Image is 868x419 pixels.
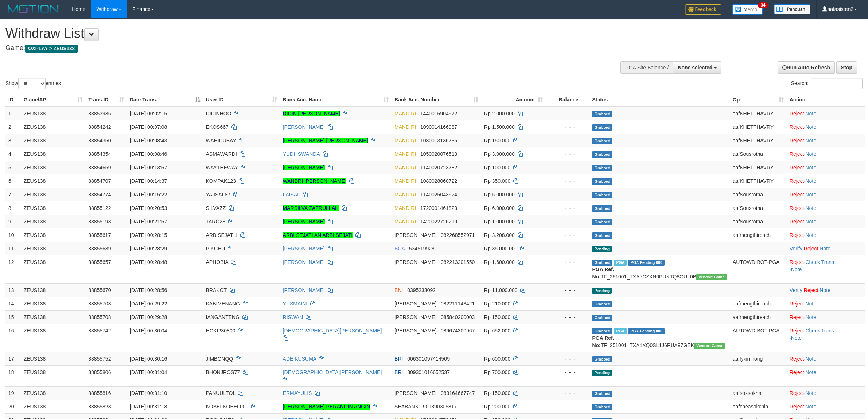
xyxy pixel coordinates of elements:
[549,231,586,239] div: - - -
[730,255,787,283] td: AUTOWD-BOT-PGA
[88,151,111,157] span: 88854354
[283,301,308,307] a: YUSMAINI
[394,138,416,143] span: MANDIRI
[21,161,86,174] td: ZEUS138
[592,232,612,239] span: Grabbed
[484,232,515,238] span: Rp 3.208.000
[592,301,612,307] span: Grabbed
[805,178,816,184] a: Note
[805,111,816,116] a: Note
[811,78,863,89] input: Search:
[206,151,237,157] span: ASMAWARDI
[730,324,787,352] td: AUTOWD-BOT-PGA
[787,120,865,134] td: ·
[88,356,111,362] span: 88855752
[420,192,457,197] span: Copy 1140025043624 to clipboard
[805,138,816,143] a: Note
[88,301,111,307] span: 88855703
[21,107,86,120] td: ZEUS138
[790,328,804,334] a: Reject
[549,150,586,158] div: - - -
[592,192,612,198] span: Grabbed
[130,111,167,116] span: [DATE] 00:02:15
[790,356,804,362] a: Reject
[21,120,86,134] td: ZEUS138
[790,246,802,251] a: Verify
[730,93,787,107] th: Op: activate to sort column ascending
[549,218,586,225] div: - - -
[283,111,340,116] a: DIDIN [PERSON_NAME]
[420,124,457,130] span: Copy 1090014166987 to clipboard
[5,4,61,15] img: MOTION_logo.png
[696,274,727,280] span: Vendor URL: https://trx31.1velocity.biz
[21,283,86,297] td: ZEUS138
[592,219,612,225] span: Grabbed
[280,93,392,107] th: Bank Acc. Name: activate to sort column ascending
[392,93,481,107] th: Bank Acc. Number: activate to sort column ascending
[441,328,475,334] span: Copy 089674300967 to clipboard
[484,192,515,197] span: Rp 5.000.000
[420,111,457,116] span: Copy 1440016904572 to clipboard
[21,93,86,107] th: Game/API: activate to sort column ascending
[805,219,816,224] a: Note
[836,61,857,74] a: Stop
[787,310,865,324] td: ·
[206,219,225,224] span: TARO28
[283,328,382,334] a: [DEMOGRAPHIC_DATA][PERSON_NAME]
[5,242,21,255] td: 11
[730,134,787,147] td: aafKHETTHAVRY
[549,164,586,171] div: - - -
[549,177,586,185] div: - - -
[5,324,21,352] td: 16
[130,151,167,157] span: [DATE] 00:08:46
[283,151,320,157] a: YUDI ISWANDA
[394,192,416,197] span: MANDIRI
[206,314,240,320] span: IANGANTENG
[484,151,515,157] span: Rp 3.000.000
[21,324,86,352] td: ZEUS138
[790,151,804,157] a: Reject
[589,255,729,283] td: TF_251001_TXA7CZXN0PUXTQ8GUL0B
[628,260,665,266] span: PGA Pending
[549,123,586,131] div: - - -
[394,232,436,238] span: [PERSON_NAME]
[88,219,111,224] span: 88855193
[592,205,612,212] span: Grabbed
[25,45,78,53] span: OXPLAY > ZEUS138
[130,219,167,224] span: [DATE] 00:21:57
[88,259,111,265] span: 88855657
[130,232,167,238] span: [DATE] 00:28:15
[130,138,167,143] span: [DATE] 00:08:43
[88,178,111,184] span: 88854707
[589,324,729,352] td: TF_251001_TXA1XQ0SL1J6PUA97GEK
[592,178,612,185] span: Grabbed
[394,219,416,224] span: MANDIRI
[420,219,457,224] span: Copy 1420022726219 to clipboard
[283,232,353,238] a: ARBI SEJATI AN ARBI SEJATI
[805,259,834,265] a: Check Trans
[130,328,167,334] span: [DATE] 00:30:04
[549,204,586,212] div: - - -
[592,111,612,117] span: Grabbed
[790,111,804,116] a: Reject
[673,61,721,74] button: None selected
[549,355,586,362] div: - - -
[5,174,21,188] td: 6
[730,228,787,242] td: aafmengthireach
[21,255,86,283] td: ZEUS138
[21,352,86,365] td: ZEUS138
[394,124,416,130] span: MANDIRI
[730,215,787,228] td: aafSousrotha
[484,287,518,293] span: Rp 11.000.000
[730,201,787,215] td: aafSousrotha
[5,297,21,310] td: 14
[88,111,111,116] span: 88853936
[394,178,416,184] span: MANDIRI
[5,188,21,201] td: 7
[774,4,810,14] img: panduan.png
[88,287,111,293] span: 88855670
[283,390,312,396] a: ERMAYULIS
[694,343,725,349] span: Vendor URL: https://trx31.1velocity.biz
[130,124,167,130] span: [DATE] 00:07:08
[549,258,586,266] div: - - -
